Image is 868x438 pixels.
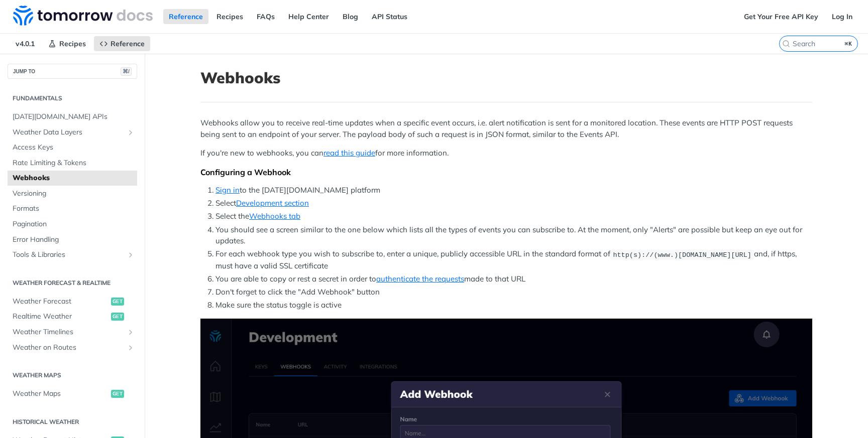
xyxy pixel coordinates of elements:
span: Weather Maps [13,389,108,399]
span: Tools & Libraries [13,250,124,260]
h1: Webhooks [200,69,812,87]
span: get [111,313,124,321]
span: Realtime Weather [13,312,108,322]
a: Weather Mapsget [8,386,137,401]
a: Help Center [283,9,335,24]
p: Webhooks allow you to receive real-time updates when a specific event occurs, i.e. alert notifica... [200,117,812,140]
li: You are able to copy or rest a secret in order to made to that URL [215,273,812,285]
span: Versioning [13,189,135,199]
span: Rate Limiting & Tokens [13,158,135,168]
a: Reference [163,9,208,24]
span: Pagination [13,219,135,229]
a: Webhooks tab [249,211,300,221]
li: Select [215,198,812,209]
span: Recipes [59,39,86,48]
a: Rate Limiting & Tokens [8,156,137,171]
span: v4.0.1 [10,36,40,51]
img: Tomorrow.io Weather API Docs [13,6,153,26]
a: Weather TimelinesShow subpages for Weather Timelines [8,325,137,340]
span: Weather on Routes [13,343,124,353]
li: Make sure the status toggle is active [215,300,812,311]
span: Reference [111,39,145,48]
a: [DATE][DOMAIN_NAME] APIs [8,109,137,124]
a: Recipes [211,9,249,24]
p: If you're new to webhooks, you can for more information. [200,148,812,159]
span: Weather Timelines [13,327,124,337]
a: Reference [94,36,150,51]
h2: Weather Maps [8,371,137,380]
a: Sign in [215,185,240,195]
button: JUMP TO⌘/ [8,64,137,79]
span: [DATE][DOMAIN_NAME] APIs [13,112,135,122]
a: Error Handling [8,232,137,247]
li: to the [DATE][DOMAIN_NAME] platform [215,185,812,196]
a: Recipes [43,36,91,51]
a: Weather Forecastget [8,294,137,309]
svg: Search [782,40,790,48]
h2: Weather Forecast & realtime [8,278,137,287]
span: Weather Forecast [13,297,108,307]
a: API Status [366,9,413,24]
a: read this guide [323,148,375,158]
span: Formats [13,204,135,214]
kbd: ⌘K [842,39,855,49]
a: FAQs [251,9,280,24]
li: Select the [215,211,812,222]
a: Log In [826,9,858,24]
a: Realtime Weatherget [8,309,137,324]
button: Show subpages for Tools & Libraries [127,251,135,259]
h2: Historical Weather [8,417,137,426]
button: Show subpages for Weather on Routes [127,344,135,352]
li: For each webhook type you wish to subscribe to, enter a unique, publicly accessible URL in the st... [215,248,812,271]
span: Weather Data Layers [13,127,124,137]
span: Error Handling [13,235,135,245]
a: Formats [8,201,137,216]
a: Pagination [8,217,137,232]
li: You should see a screen similar to the one below which lists all the types of events you can subs... [215,224,812,247]
a: Weather Data LayersShow subpages for Weather Data Layers [8,125,137,140]
h2: Fundamentals [8,94,137,103]
a: Tools & LibrariesShow subpages for Tools & Libraries [8,247,137,262]
span: Webhooks [13,173,135,183]
a: Development section [236,198,309,208]
a: Weather on RoutesShow subpages for Weather on Routes [8,340,137,355]
span: Access Keys [13,142,135,153]
a: Get Your Free API Key [738,9,824,24]
div: Configuring a Webhook [200,167,812,177]
span: http(s)://(www.)[DOMAIN_NAME][URL] [613,251,751,258]
a: Versioning [8,186,137,201]
span: ⌘/ [121,67,132,76]
span: get [111,298,124,306]
a: authenticate the requests [376,274,464,283]
span: get [111,390,124,398]
a: Blog [337,9,364,24]
li: Don't forget to click the "Add Webhook" button [215,286,812,298]
a: Access Keys [8,140,137,155]
a: Webhooks [8,171,137,186]
button: Show subpages for Weather Data Layers [127,128,135,136]
button: Show subpages for Weather Timelines [127,328,135,336]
